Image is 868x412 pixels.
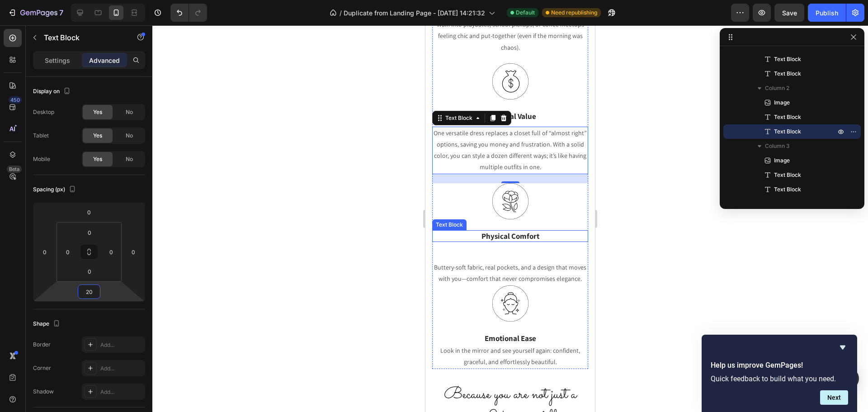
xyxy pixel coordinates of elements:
span: Yes [93,132,102,140]
span: Image [774,98,790,107]
div: Shape [33,318,62,330]
input: 20 [80,285,98,298]
span: No [126,108,133,116]
div: Display on [33,85,72,98]
div: Text Block [18,89,49,97]
div: Tablet [33,132,49,140]
p: Buttery-soft fabric, real pockets, and a design that moves with you—comfort that never compromise... [8,237,162,259]
div: Add... [100,365,143,373]
div: Add... [100,388,143,396]
input: 0 [38,245,52,259]
input: 0px [80,226,99,239]
input: 0px [61,245,75,259]
span: Image [774,156,790,165]
span: No [126,132,133,140]
div: Shadow [33,388,54,396]
span: Text Block [774,185,801,194]
button: Hide survey [837,342,848,353]
p: Settings [45,56,70,65]
p: Look in the mirror and see yourself again: confident, graceful, and effortlessly beautiful. [8,320,162,342]
p: 7 [59,7,63,18]
span: Duplicate from Landing Page - [DATE] 14:21:32 [344,8,485,18]
div: Add... [100,341,143,349]
h2: Help us improve GemPages! [711,360,848,371]
span: Yes [93,108,102,116]
span: Text Block [774,170,801,180]
div: Border [33,341,51,349]
span: Default [516,9,535,17]
div: Help us improve GemPages! [711,342,848,405]
div: Undo/Redo [170,4,207,22]
input: 0px [104,245,118,259]
span: Column 3 [765,142,790,151]
img: Alt Image [67,158,103,194]
p: Advanced [89,56,120,65]
div: 450 [9,96,22,104]
p: One versatile dress replaces a closet full of “almost right” options, saving you money and frustr... [8,102,162,148]
img: Alt Image [67,260,103,296]
button: Save [774,4,804,22]
button: 7 [4,4,67,22]
button: Next question [820,390,848,405]
div: Beta [7,166,22,173]
div: Text Block [9,195,39,204]
input: 0 [80,205,98,219]
span: Column 2 [765,84,789,93]
div: Corner [33,364,51,372]
span: Text Block [774,113,801,122]
span: Text Block [774,127,801,136]
span: Save [782,9,797,17]
p: Text Block [44,32,121,43]
span: Need republishing [551,9,597,17]
input: 0px [80,265,99,278]
div: Desktop [33,108,54,116]
span: Text Block [774,55,801,64]
span: Text Block [774,69,801,78]
div: Publish [816,8,838,18]
iframe: To enrich screen reader interactions, please activate Accessibility in Grammarly extension settings [425,25,595,412]
p: Physical Comfort [8,206,162,216]
p: Quick feedback to build what you need. [711,374,848,383]
img: Alt Image [67,38,103,74]
span: Yes [93,155,102,163]
span: No [126,155,133,163]
p: Emotional Ease [8,308,162,318]
div: Spacing (px) [33,184,78,196]
span: / [340,8,342,18]
button: Publish [808,4,846,22]
p: Financial Value [8,86,162,96]
div: Mobile [33,155,50,163]
input: 0 [127,245,140,259]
